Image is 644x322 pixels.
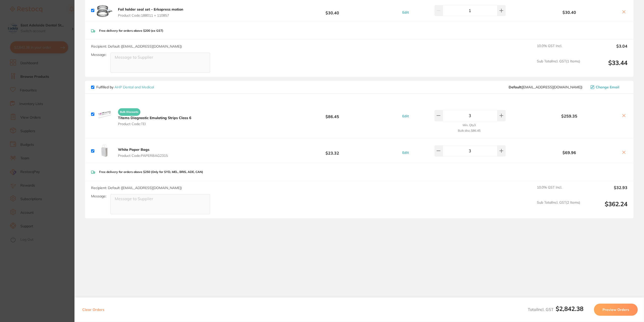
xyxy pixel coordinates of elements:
span: 10.0 % GST Incl. [537,185,580,196]
label: Message: [91,53,106,57]
span: Product Code: TEI [118,122,191,126]
b: $23.32 [279,146,386,156]
b: $30.40 [279,6,386,15]
img: M2VicTIzOQ [96,106,112,122]
span: Recipient: Default ( [EMAIL_ADDRESS][DOMAIN_NAME] ) [91,186,182,190]
span: Change Email [596,85,619,89]
button: Foil holder seal set – Erkopress motion Product Code:188011 + 110857 [116,7,185,18]
span: Product Code: 188011 + 110857 [118,13,183,17]
img: em01MmU3cg [96,4,112,17]
b: $69.96 [520,150,618,155]
button: Change Email [589,85,627,89]
b: $30.40 [520,10,618,15]
span: Recipient: Default ( [EMAIL_ADDRESS][DOMAIN_NAME] ) [91,44,182,49]
output: $3.04 [584,44,627,55]
p: Free delivery for orders above $200 (ex GST) [99,29,163,32]
b: $2,842.38 [556,305,583,312]
output: $32.93 [584,185,627,196]
small: Bulk disc. $86.45 [458,129,480,132]
span: 10.0 % GST Incl. [537,44,580,55]
b: Foil holder seal set – Erkopress motion [118,7,183,12]
b: White Paper Bags [118,147,149,152]
b: Default [509,85,521,89]
small: Min. Qty 3 [463,123,476,127]
b: $259.35 [520,114,618,118]
p: Free delivery for orders above $250 (Only for SYD, MEL, BRIS, ADE, CAN) [99,170,203,174]
a: AHP Dental and Medical [114,85,154,89]
output: $33.44 [584,59,627,73]
output: $362.24 [584,200,627,214]
button: White Paper Bags Product Code:PAPERBAG2315 [116,147,169,158]
button: Bulk Discounts Titems Diagnostic Emulating Strips Class 6 Product Code:TEI [116,106,193,126]
button: Edit [401,10,410,15]
b: Titems Diagnostic Emulating Strips Class 6 [118,116,191,120]
button: Preview Orders [594,304,638,316]
span: Sub Total Incl. GST ( 1 Items) [537,59,580,73]
span: Bulk Discounts [118,108,140,116]
span: Product Code: PAPERBAG2315 [118,154,168,158]
button: Edit [401,114,410,118]
button: Edit [401,150,410,155]
label: Message: [91,194,106,198]
span: Sub Total Incl. GST ( 2 Items) [537,200,580,214]
p: Fulfilled by [96,85,154,89]
span: Total Incl. GST [528,307,583,312]
span: orders@ahpdentalmedical.com.au [509,85,582,89]
button: Clear Orders [81,304,106,316]
img: d3oxM2Ixcw [96,143,112,159]
b: $86.45 [279,110,386,119]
